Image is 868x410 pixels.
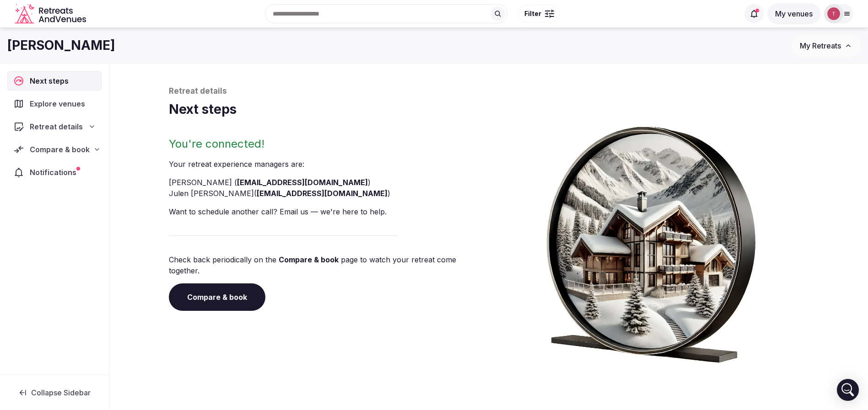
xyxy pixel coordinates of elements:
span: Compare & book [30,144,90,155]
img: Thiago Martins [827,7,840,20]
a: [EMAIL_ADDRESS][DOMAIN_NAME] [257,189,388,198]
a: Notifications [7,163,102,182]
p: Retreat details [169,86,809,97]
a: [EMAIL_ADDRESS][DOMAIN_NAME] [237,178,368,187]
a: Visit the homepage [15,4,88,24]
span: Collapse Sidebar [31,388,91,397]
p: Want to schedule another call? Email us — we're here to help. [169,206,485,217]
a: Compare & book [169,283,265,311]
a: Explore venues [7,94,102,113]
p: Check back periodically on the page to watch your retreat come together. [169,254,485,276]
button: My Retreats [791,34,861,57]
span: Notifications [30,167,80,178]
span: Retreat details [30,121,83,132]
h1: [PERSON_NAME] [7,37,115,54]
a: Compare & book [279,255,339,264]
svg: Retreats and Venues company logo [15,4,88,24]
a: Next steps [7,71,102,91]
a: My venues [767,9,820,18]
img: Winter chalet retreat in picture frame [529,118,773,363]
span: Filter [524,9,541,18]
button: My venues [767,3,820,24]
h1: Next steps [169,101,809,118]
button: Filter [518,5,560,22]
h2: You're connected! [169,137,485,151]
span: Next steps [30,75,72,86]
li: [PERSON_NAME] ( ) [169,177,485,188]
span: Explore venues [30,98,89,109]
p: Your retreat experience manager s are : [169,159,485,170]
span: My Retreats [800,41,841,50]
button: Collapse Sidebar [7,383,102,403]
div: Open Intercom Messenger [837,379,859,401]
li: Julen [PERSON_NAME] ( ) [169,188,485,199]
